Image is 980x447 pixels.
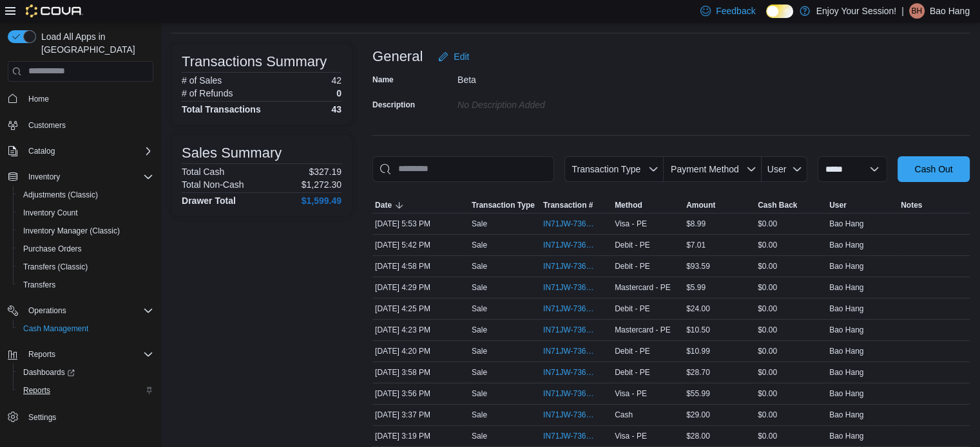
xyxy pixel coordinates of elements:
[457,95,630,110] div: No Description added
[686,367,710,378] span: $28.70
[372,100,415,110] label: Description
[23,143,153,159] span: Catalog
[18,365,80,380] a: Dashboards
[755,280,827,295] div: $0.00
[23,347,61,362] button: Reports
[372,386,469,401] div: [DATE] 3:56 PM
[755,301,827,316] div: $0.00
[28,412,56,423] span: Settings
[472,240,487,250] p: Sale
[755,386,827,401] div: $0.00
[686,219,706,229] span: $8.99
[18,241,153,257] span: Purchase Orders
[829,282,863,293] span: Bao Hang
[615,325,671,335] span: Mastercard - PE
[664,156,762,182] button: Payment Method
[18,205,153,221] span: Inventory Count
[829,261,863,271] span: Bao Hang
[372,301,469,316] div: [DATE] 4:25 PM
[829,219,863,229] span: Bao Hang
[23,244,82,254] span: Purchase Orders
[543,407,610,423] button: IN71JW-7360810
[3,407,159,426] button: Settings
[909,3,925,19] div: Bao Hang
[3,302,159,320] button: Operations
[331,75,341,86] p: 42
[755,259,827,274] div: $0.00
[23,169,153,185] span: Inventory
[28,94,49,104] span: Home
[829,240,863,250] span: Bao Hang
[686,410,710,420] span: $29.00
[23,91,54,107] a: Home
[336,88,341,98] p: 0
[28,349,55,360] span: Reports
[28,146,55,156] span: Catalog
[372,280,469,295] div: [DATE] 4:29 PM
[755,407,827,423] div: $0.00
[543,280,610,295] button: IN71JW-7361103
[829,325,863,335] span: Bao Hang
[766,5,793,18] input: Dark Mode
[615,240,650,250] span: Debit - PE
[911,3,922,19] span: BH
[829,304,863,314] span: Bao Hang
[23,410,61,425] a: Settings
[543,386,610,401] button: IN71JW-7360905
[472,346,487,356] p: Sale
[23,190,98,200] span: Adjustments (Classic)
[901,3,904,19] p: |
[684,197,755,213] button: Amount
[18,259,93,275] a: Transfers (Classic)
[543,259,610,274] button: IN71JW-7361260
[18,223,125,239] a: Inventory Manager (Classic)
[18,383,55,398] a: Reports
[23,208,78,218] span: Inventory Count
[372,407,469,423] div: [DATE] 3:37 PM
[23,169,65,185] button: Inventory
[543,367,597,378] span: IN71JW-7360914
[309,167,341,177] p: $327.19
[615,282,671,293] span: Mastercard - PE
[686,325,710,335] span: $10.50
[930,3,970,19] p: Bao Hang
[36,30,153,56] span: Load All Apps in [GEOGRAPHIC_DATA]
[543,216,610,232] button: IN71JW-7361630
[23,408,153,424] span: Settings
[3,168,159,186] button: Inventory
[767,164,787,174] span: User
[543,410,597,420] span: IN71JW-7360810
[829,410,863,420] span: Bao Hang
[829,346,863,356] span: Bao Hang
[23,324,88,334] span: Cash Management
[758,200,797,210] span: Cash Back
[829,200,847,210] span: User
[182,196,236,206] h4: Drawer Total
[615,346,650,356] span: Debit - PE
[671,164,739,174] span: Payment Method
[612,197,684,213] button: Method
[543,325,597,335] span: IN71JW-7361065
[23,117,153,133] span: Customers
[541,197,612,213] button: Transaction #
[898,197,970,213] button: Notes
[829,431,863,441] span: Bao Hang
[472,219,487,229] p: Sale
[543,431,597,441] span: IN71JW-7360680
[829,388,863,399] span: Bao Hang
[543,343,610,359] button: IN71JW-7361041
[372,75,394,85] label: Name
[18,187,103,203] a: Adjustments (Classic)
[472,367,487,378] p: Sale
[182,167,224,177] h6: Total Cash
[755,365,827,380] div: $0.00
[472,325,487,335] p: Sale
[13,258,159,276] button: Transfers (Classic)
[543,388,597,399] span: IN71JW-7360905
[182,75,222,86] h6: # of Sales
[23,262,88,272] span: Transfers (Classic)
[13,240,159,258] button: Purchase Orders
[572,164,640,174] span: Transaction Type
[18,259,153,275] span: Transfers (Classic)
